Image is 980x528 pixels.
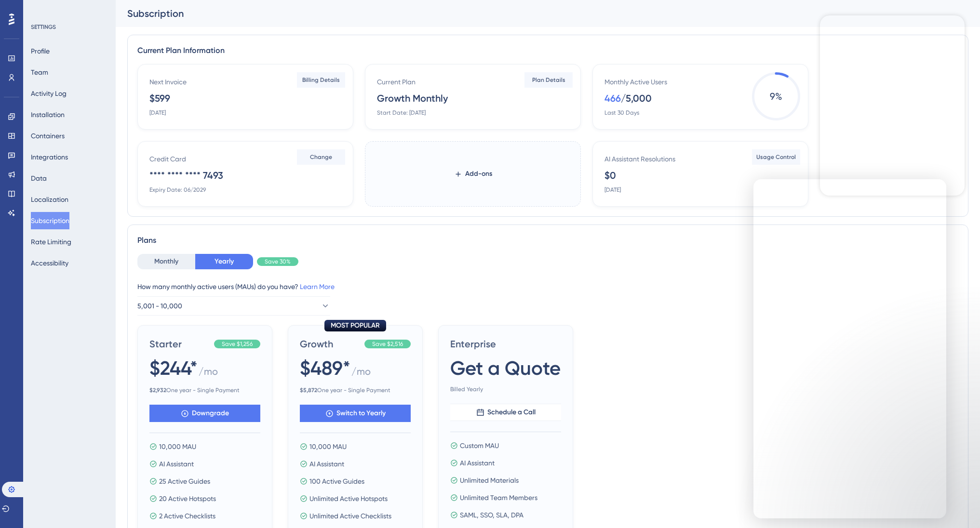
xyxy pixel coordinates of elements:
[149,387,166,394] b: $ 2,932
[377,109,426,117] div: Start Date: [DATE]
[336,408,386,419] span: Switch to Yearly
[460,457,495,469] span: AI Assistant
[377,76,416,88] div: Current Plan
[127,7,944,20] div: Subscription
[31,170,47,187] button: Data
[199,365,218,383] span: / mo
[31,85,67,102] button: Activity Log
[149,186,206,194] div: Expiry Date: 06/2029
[149,92,170,105] div: $599
[460,440,499,451] span: Custom MAU
[752,149,800,165] button: Usage Control
[460,475,519,486] span: Unlimited Materials
[300,405,411,422] button: Switch to Yearly
[31,254,68,272] button: Accessibility
[450,337,561,351] span: Enterprise
[487,407,536,418] span: Schedule a Call
[159,441,196,452] span: 10,000 MAU
[159,493,216,504] span: 20 Active Hotspots
[309,441,347,452] span: 10,000 MAU
[309,458,344,470] span: AI Assistant
[940,490,968,519] iframe: UserGuiding AI Assistant Launcher
[377,92,448,105] div: Growth Monthly
[31,233,71,251] button: Rate Limiting
[351,365,371,383] span: / mo
[31,64,48,81] button: Team
[460,509,524,521] span: SAML, SSO, SLA, DPA
[137,235,958,246] div: Plans
[149,405,260,422] button: Downgrade
[310,153,332,161] span: Change
[309,475,364,487] span: 100 Active Guides
[752,72,800,120] span: 9 %
[222,340,253,348] span: Save $1,256
[31,42,50,60] button: Profile
[149,386,260,394] span: One year - Single Payment
[31,23,109,31] div: SETTINGS
[137,296,330,316] button: 5,001 - 10,000
[604,109,639,117] div: Last 30 Days
[149,153,186,165] div: Credit Card
[604,76,667,88] div: Monthly Active Users
[137,254,195,269] button: Monthly
[604,153,675,165] div: AI Assistant Resolutions
[460,492,537,503] span: Unlimited Team Members
[297,149,345,165] button: Change
[524,72,573,88] button: Plan Details
[465,168,492,180] span: Add-ons
[149,109,166,117] div: [DATE]
[31,191,68,208] button: Localization
[265,258,291,265] span: Save 30%
[31,106,65,123] button: Installation
[450,385,561,393] span: Billed Yearly
[159,510,215,522] span: 2 Active Checklists
[450,355,561,382] span: Get a Quote
[756,153,796,161] span: Usage Control
[604,186,621,194] div: [DATE]
[137,281,958,292] div: How many monthly active users (MAUs) do you have?
[309,510,391,522] span: Unlimited Active Checklists
[149,337,210,351] span: Starter
[195,254,253,269] button: Yearly
[297,72,345,88] button: Billing Details
[309,493,388,504] span: Unlimited Active Hotspots
[300,337,361,351] span: Growth
[324,320,386,331] div: MOST POPULAR
[31,212,69,229] button: Subscription
[31,127,65,145] button: Containers
[159,458,194,470] span: AI Assistant
[450,404,561,421] button: Schedule a Call
[532,76,565,84] span: Plan Details
[159,475,210,487] span: 25 Active Guides
[31,148,68,166] button: Integrations
[300,283,335,290] a: Learn More
[604,169,616,182] div: $0
[149,76,187,88] div: Next Invoice
[372,340,403,348] span: Save $2,516
[753,179,946,518] iframe: Intercom live chat
[137,45,958,56] div: Current Plan Information
[454,165,492,183] button: Add-ons
[300,387,317,394] b: $ 5,872
[137,300,182,312] span: 5,001 - 10,000
[302,76,340,84] span: Billing Details
[300,355,350,382] span: $489*
[149,355,198,382] span: $244*
[604,92,621,105] div: 466
[300,386,411,394] span: One year - Single Payment
[192,408,229,419] span: Downgrade
[621,92,652,105] div: / 5,000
